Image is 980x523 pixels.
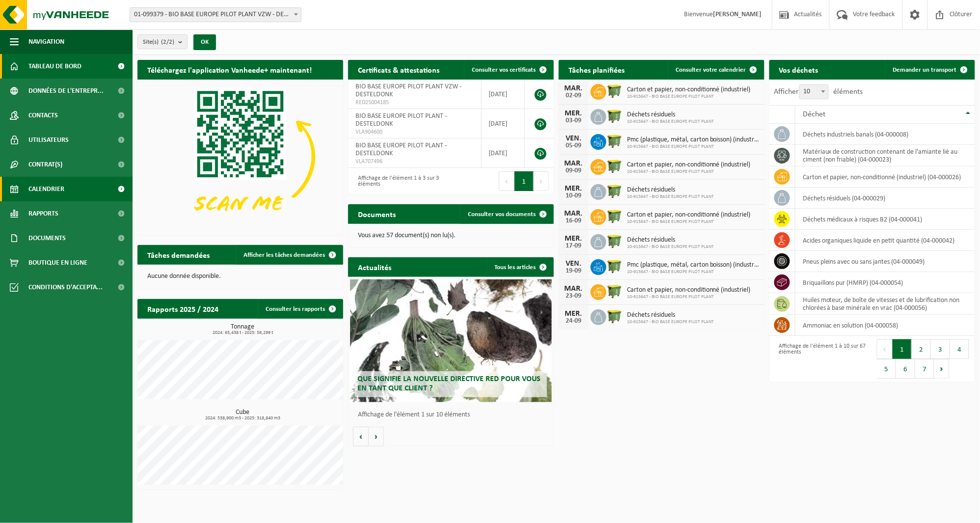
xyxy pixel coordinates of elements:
[534,171,549,191] button: Next
[28,226,66,250] span: Documents
[147,273,333,280] p: Aucune donnée disponible.
[348,60,449,79] h2: Certificats & attestations
[353,170,446,192] div: Affichage de l'élément 1 à 3 sur 3 éléments
[795,145,975,166] td: matériaux de construction contenant de l'amiante lié au ciment (non friable) (04-000023)
[713,11,762,18] strong: [PERSON_NAME]
[774,88,863,96] label: Afficher éléments
[803,110,825,118] span: Déchet
[564,243,583,249] div: 17-09
[795,251,975,272] td: pneus pleins avec ou sans jantes (04-000049)
[627,186,714,194] span: Déchets résiduels
[564,167,583,174] div: 09-09
[795,209,975,230] td: déchets médicaux à risques B2 (04-000041)
[130,8,301,22] span: 01-099379 - BIO BASE EUROPE PILOT PLANT VZW - DESTELDONK
[606,158,623,174] img: WB-1100-HPE-GN-50
[137,34,188,49] button: Site(s)(2/2)
[161,39,174,45] count: (2/2)
[564,117,583,124] div: 03-09
[28,177,64,201] span: Calendrier
[627,269,760,275] span: 10-915647 - BIO BASE EUROPE PILOT PLANT
[627,194,714,200] span: 10-915647 - BIO BASE EUROPE PILOT PLANT
[143,35,174,50] span: Site(s)
[236,245,342,265] a: Afficher les tâches demandées
[487,257,553,277] a: Tous les articles
[627,261,760,269] span: Pmc (plastique, métal, carton boisson) (industriel)
[28,79,104,103] span: Données de l'entrepr...
[627,286,751,294] span: Carton et papier, non-conditionné (industriel)
[28,103,58,128] span: Contacts
[142,409,343,421] h3: Cube
[258,299,342,319] a: Consulter les rapports
[564,185,583,193] div: MER.
[28,250,87,275] span: Boutique en ligne
[795,272,975,293] td: briquaillons pur (HMRP) (04-000054)
[28,275,103,300] span: Conditions d'accepta...
[564,193,583,199] div: 10-09
[606,108,623,124] img: WB-1100-HPE-GN-50
[606,208,623,224] img: WB-1100-HPE-GN-50
[564,293,583,300] div: 23-09
[353,427,369,446] button: Vorige
[606,233,623,249] img: WB-1100-HPE-GN-50
[355,128,474,136] span: VLA904600
[28,152,62,177] span: Contrat(s)
[606,258,623,275] img: WB-1100-HPE-GN-50
[130,7,301,22] span: 01-099379 - BIO BASE EUROPE PILOT PLANT VZW - DESTELDONK
[515,171,534,191] button: 1
[564,285,583,293] div: MAR.
[795,315,975,336] td: Ammoniac en solution (04-000058)
[950,339,969,359] button: 4
[28,54,82,79] span: Tableau de bord
[564,135,583,142] div: VEN.
[355,142,447,157] span: BIO BASE EUROPE PILOT PLANT - DESTELDONK
[482,109,525,138] td: [DATE]
[564,318,583,325] div: 24-09
[795,124,975,145] td: déchets industriels banals (04-000008)
[627,236,714,244] span: Déchets résiduels
[472,67,536,73] span: Consulter vos certificats
[627,136,760,144] span: Pmc (plastique, métal, carton boisson) (industriel)
[877,339,893,359] button: Previous
[350,279,552,402] a: Que signifie la nouvelle directive RED pour vous en tant que client ?
[606,183,623,199] img: WB-1100-HPE-GN-50
[606,283,623,300] img: WB-1100-HPE-GN-50
[28,29,64,54] span: Navigation
[564,310,583,318] div: MER.
[142,324,343,335] h3: Tonnage
[357,375,541,392] span: Que signifie la nouvelle directive RED pour vous en tant que client ?
[564,218,583,224] div: 16-09
[676,67,746,73] span: Consulter votre calendrier
[799,84,829,99] span: 10
[137,80,343,234] img: Download de VHEPlus App
[369,427,384,446] button: Volgende
[358,412,549,418] p: Affichage de l'élément 1 sur 10 éléments
[627,294,751,300] span: 10-915647 - BIO BASE EUROPE PILOT PLANT
[931,339,950,359] button: 3
[137,299,228,318] h2: Rapports 2025 / 2024
[893,67,957,73] span: Demander un transport
[885,60,974,80] a: Demander un transport
[244,252,325,258] span: Afficher les tâches demandées
[606,83,623,99] img: WB-1100-HPE-GN-50
[627,311,714,319] span: Déchets résiduels
[893,339,912,359] button: 1
[28,201,58,226] span: Rapports
[627,144,760,150] span: 10-915647 - BIO BASE EUROPE PILOT PLANT
[564,260,583,268] div: VEN.
[464,60,553,80] a: Consulter vos certificats
[564,92,583,99] div: 02-09
[795,230,975,251] td: acides organiques liquide en petit quantité (04-000042)
[137,245,219,264] h2: Tâches demandées
[896,359,915,379] button: 6
[355,99,474,107] span: RED25004185
[877,359,896,379] button: 5
[795,166,975,188] td: carton et papier, non-conditionné (industriel) (04-000026)
[627,111,714,119] span: Déchets résiduels
[482,80,525,109] td: [DATE]
[606,133,623,149] img: WB-1100-HPE-GN-50
[627,94,751,100] span: 10-915647 - BIO BASE EUROPE PILOT PLANT
[348,204,406,223] h2: Documents
[668,60,763,80] a: Consulter votre calendrier
[800,85,828,99] span: 10
[564,160,583,167] div: MAR.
